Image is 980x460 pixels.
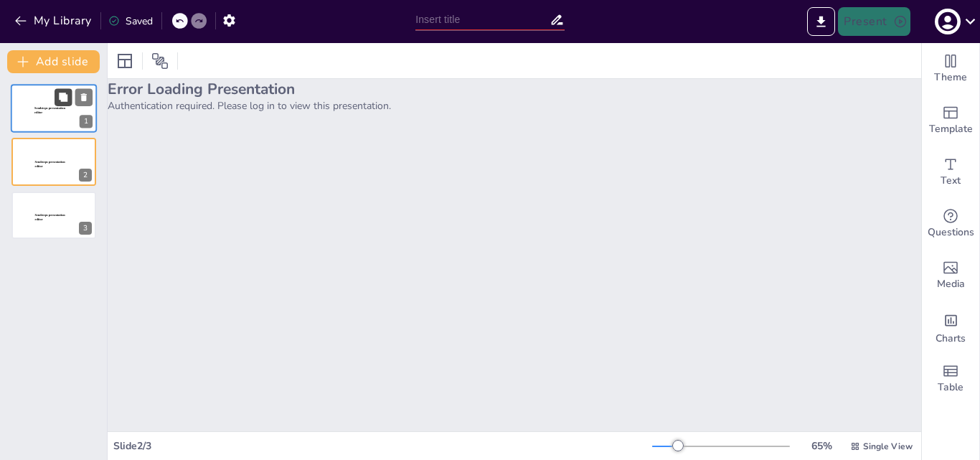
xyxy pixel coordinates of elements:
[108,14,153,28] div: Saved
[34,107,65,115] span: Sendsteps presentation editor
[11,84,97,133] div: 1
[415,9,550,30] input: Insert title
[807,7,835,36] button: Export to PowerPoint
[113,439,652,453] div: Slide 2 / 3
[11,138,96,185] div: 2
[928,225,974,240] span: Questions
[108,79,921,99] h2: Error Loading Presentation
[80,116,93,128] div: 1
[929,121,973,137] span: Template
[11,9,98,32] button: My Library
[863,441,913,452] span: Single View
[79,222,92,235] div: 3
[35,160,65,168] span: Sendsteps presentation editor
[7,50,100,73] button: Add slide
[55,88,72,105] button: Duplicate Slide
[108,99,921,113] p: Authentication required. Please log in to view this presentation.
[922,146,979,198] div: Add text boxes
[838,7,910,36] button: Present
[804,439,839,453] div: 65 %
[941,173,961,189] span: Text
[113,50,136,72] div: Layout
[922,353,979,405] div: Add a table
[75,88,93,105] button: Delete Slide
[922,198,979,250] div: Get real-time input from your audience
[922,95,979,146] div: Add ready made slides
[937,276,965,292] span: Media
[11,192,96,239] div: 3
[79,169,92,182] div: 2
[922,301,979,353] div: Add charts and graphs
[151,52,169,70] span: Position
[922,43,979,95] div: Change the overall theme
[936,331,966,347] span: Charts
[934,70,967,85] span: Theme
[922,250,979,301] div: Add images, graphics, shapes or video
[938,380,963,395] span: Table
[35,213,65,221] span: Sendsteps presentation editor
